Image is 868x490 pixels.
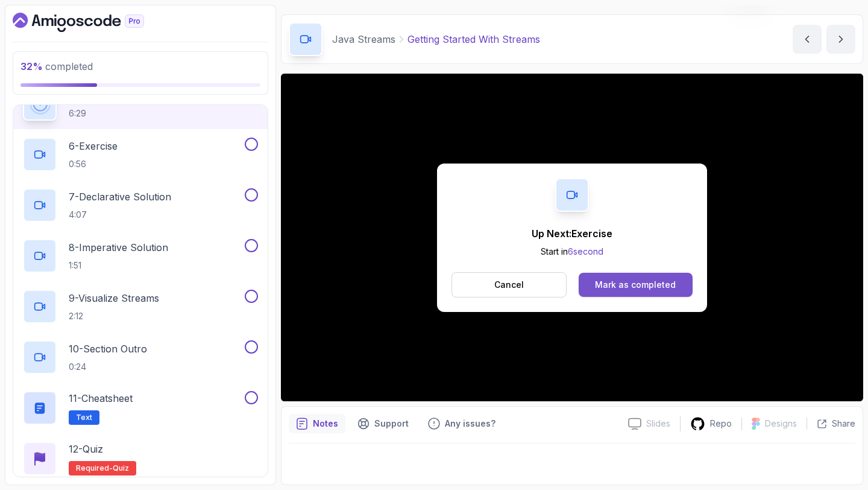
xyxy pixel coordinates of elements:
p: Slides [646,418,670,430]
p: 11 - Cheatsheet [69,391,133,406]
iframe: 4 - Getting Started With Streams [281,74,863,401]
button: 9-Visualize Streams2:12 [23,290,258,323]
p: 9 - Visualize Streams [69,291,159,305]
button: Mark as completed [579,273,693,297]
div: Mark as completed [595,279,676,291]
p: Notes [313,418,338,430]
button: 6-Exercise0:56 [23,138,258,171]
p: Support [374,418,409,430]
p: 8 - Imperative Solution [69,240,168,255]
p: 12 - Quiz [69,442,103,456]
span: 6 second [568,246,603,256]
button: Feedback button [421,414,503,433]
a: Repo [681,416,741,431]
p: 6 - Exercise [69,139,118,153]
p: Share [832,418,855,430]
p: 1:51 [69,259,168,272]
p: Java Streams [332,32,395,46]
p: 10 - Section Outro [69,342,147,356]
p: 0:56 [69,158,118,170]
p: Up Next: Exercise [532,226,612,241]
p: Any issues? [445,418,495,430]
p: Repo [710,418,732,430]
p: 0:24 [69,361,147,373]
button: 11-CheatsheetText [23,391,258,425]
span: quiz [113,463,129,473]
button: Cancel [451,272,567,297]
p: Designs [765,418,797,430]
a: Dashboard [13,13,172,32]
button: 12-QuizRequired-quiz [23,442,258,476]
button: Share [807,418,855,430]
span: 32 % [20,60,43,72]
span: Required- [76,463,113,473]
p: Getting Started With Streams [407,32,540,46]
p: Cancel [494,279,524,291]
span: Text [76,413,92,422]
button: previous content [793,25,822,54]
button: notes button [289,414,345,433]
button: next content [826,25,855,54]
button: Support button [350,414,416,433]
p: 6:29 [69,107,210,119]
button: 7-Declarative Solution4:07 [23,188,258,222]
p: Start in [532,246,612,258]
button: 8-Imperative Solution1:51 [23,239,258,273]
p: 7 - Declarative Solution [69,189,171,204]
span: completed [20,60,93,72]
button: 10-Section Outro0:24 [23,340,258,374]
p: 4:07 [69,209,171,221]
p: 2:12 [69,310,159,322]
